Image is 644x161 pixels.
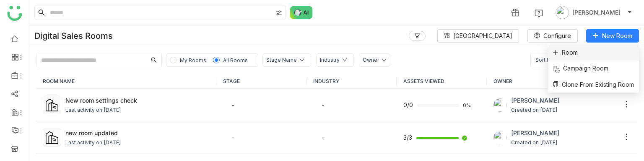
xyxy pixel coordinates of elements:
[223,57,248,63] span: All Rooms
[527,29,578,43] button: Configure
[65,106,121,114] div: Last activity on [DATE]
[266,56,297,64] div: Stage Name
[493,98,507,112] img: 684a9aedde261c4b36a3ced9
[231,134,235,141] span: -
[34,31,113,41] div: Digital Sales Rooms
[554,6,634,19] button: [PERSON_NAME]
[535,9,543,18] img: help.svg
[36,74,216,89] th: ROOM NAME
[493,131,507,144] img: 684a9b22de261c4b36a3d00f
[437,29,519,43] button: [GEOGRAPHIC_DATA]
[553,80,634,89] span: Clone From Existing Room
[553,64,608,73] span: Campaign Room
[322,101,325,108] span: -
[586,29,639,43] button: New Room
[553,65,561,73] img: campaign_link.svg
[231,101,235,108] span: -
[320,56,340,64] div: Industry
[602,31,632,40] span: New Room
[553,48,578,57] span: Room
[453,31,512,40] span: [GEOGRAPHIC_DATA]
[306,74,397,89] th: INDUSTRY
[543,31,571,40] span: Configure
[290,6,313,19] img: ask-buddy-normal.svg
[180,57,206,63] span: My Rooms
[397,74,487,89] th: ASSETS VIEWED
[463,103,473,108] span: 0%
[403,133,412,142] span: 3/3
[65,139,121,147] div: Last activity on [DATE]
[487,74,637,89] th: OWNER
[511,128,559,138] span: [PERSON_NAME]
[403,101,413,110] span: 0/0
[65,96,210,105] div: New room settings check
[556,6,569,19] img: avatar
[65,128,210,137] div: new room updated
[511,106,559,114] span: Created on [DATE]
[531,53,559,67] span: Sort by:
[216,74,306,89] th: STAGE
[511,96,559,105] span: [PERSON_NAME]
[275,10,282,16] img: search-type.svg
[572,8,621,17] span: [PERSON_NAME]
[322,134,325,141] span: -
[511,139,559,147] span: Created on [DATE]
[7,6,22,21] img: logo
[363,56,379,64] div: Owner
